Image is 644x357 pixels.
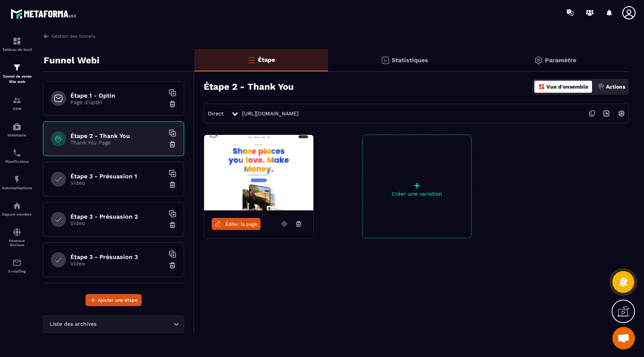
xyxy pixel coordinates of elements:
button: Ajouter une étape [85,294,142,306]
a: [URL][DOMAIN_NAME] [242,110,299,116]
h6: Étape 3 - Présuasion 1 [70,173,165,180]
img: scheduler [12,149,21,158]
p: Tableau de bord [2,47,32,52]
p: CRM [2,107,32,111]
img: automations [12,201,21,210]
p: E-mailing [2,269,32,273]
span: Liste des archives [48,320,98,328]
span: Direct [208,110,224,116]
p: Statistiques [392,57,428,64]
img: logo [11,7,78,21]
img: stats.20deebd0.svg [381,56,390,65]
img: trash [169,262,176,269]
img: trash [169,221,176,229]
img: automations [12,122,21,131]
a: schedulerschedulerPlanificateur [2,143,32,169]
a: formationformationTableau de bord [2,31,32,57]
h3: Étape 2 - Thank You [204,81,294,92]
img: formation [12,63,21,72]
img: trash [169,181,176,188]
h6: Étape 2 - Thank You [70,132,165,139]
img: formation [12,96,21,105]
p: Page d'optin [70,99,165,105]
p: Actions [606,84,625,90]
a: social-networksocial-networkRéseaux Sociaux [2,222,32,253]
a: Gestion des tunnels [43,33,95,40]
p: + [363,180,471,191]
p: Réseaux Sociaux [2,239,32,247]
img: arrow-next.bcc2205e.svg [599,106,613,121]
span: Éditer la page [225,221,258,227]
img: bars-o.4a397970.svg [247,55,256,64]
img: image [204,135,313,210]
div: Ouvrir le chat [612,327,635,349]
p: Video [70,260,165,267]
a: automationsautomationsWebinaire [2,116,32,143]
div: Search for option [43,316,184,333]
h6: Étape 3 - Présuasion 3 [70,253,165,260]
a: Éditer la page [212,218,261,230]
p: Créer une variation [363,191,471,197]
img: arrow [43,33,50,40]
img: setting-gr.5f69749f.svg [534,56,543,65]
img: email [12,258,21,267]
h6: Étape 1 - Optin [70,92,165,99]
h6: Étape 3 - Présuasion 2 [70,213,165,220]
p: Automatisations [2,186,32,190]
img: actions.d6e523a2.png [598,83,604,90]
a: formationformationTunnel de vente Site web [2,57,32,90]
p: Thank You Page [70,139,165,146]
img: trash [169,100,176,108]
a: automationsautomationsEspace membre [2,196,32,222]
span: Ajouter une étape [98,296,137,304]
p: Funnel Webi [44,53,99,68]
img: trash [169,141,176,148]
a: formationformationCRM [2,90,32,116]
p: Paramètre [545,57,576,64]
p: Vue d'ensemble [546,84,588,90]
input: Search for option [98,320,172,328]
p: Étape [258,56,275,63]
p: Video [70,220,165,226]
p: Espace membre [2,212,32,216]
p: Video [70,180,165,186]
a: automationsautomationsAutomatisations [2,169,32,196]
img: setting-w.858f3a88.svg [614,106,629,121]
img: formation [12,37,21,46]
img: automations [12,175,21,184]
img: dashboard-orange.40269519.svg [538,83,545,90]
p: Tunnel de vente Site web [2,74,32,84]
p: Planificateur [2,159,32,164]
p: Webinaire [2,133,32,137]
a: emailemailE-mailing [2,253,32,279]
img: social-network [12,228,21,237]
